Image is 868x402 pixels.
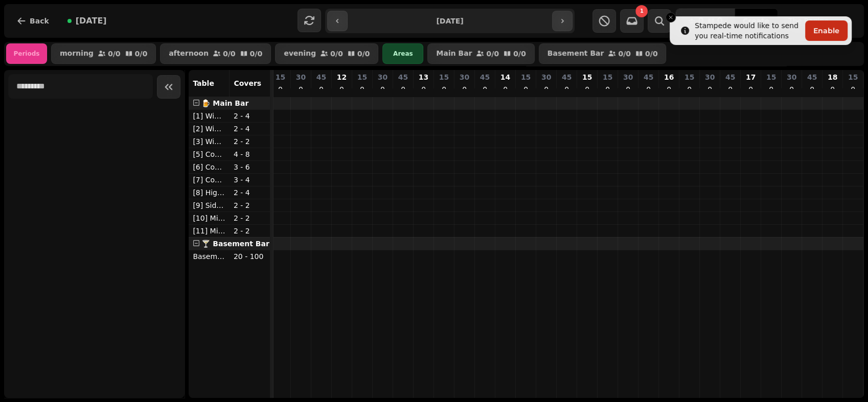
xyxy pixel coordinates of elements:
p: 0 [419,84,427,94]
p: 0 [583,84,591,94]
button: Enable [805,20,848,41]
p: [11] Middle perch Left [193,226,225,236]
span: Back [30,17,49,25]
p: 3 - 6 [234,162,266,172]
p: 0 [562,84,570,94]
p: 45 [807,72,817,82]
p: 0 [644,84,652,94]
p: 45 [725,72,735,82]
p: 0 / 0 [486,50,499,57]
p: 45 [562,72,572,82]
p: 15 [766,72,776,82]
p: 13 [419,72,428,82]
button: Close toast [666,12,676,22]
p: 0 [440,84,448,94]
p: 12 [337,72,347,82]
span: 🍸 Basement Bar [201,240,269,248]
p: Main Bar [436,50,472,58]
p: 0 [276,84,284,94]
p: 0 [481,84,489,94]
button: Back [8,9,57,33]
p: 0 [808,84,816,94]
p: 0 [399,84,407,94]
p: 45 [398,72,408,82]
p: 45 [480,72,490,82]
p: 30 [787,72,796,82]
p: 45 [316,72,326,82]
p: 45 [644,72,653,82]
p: 0 / 0 [330,50,343,57]
span: 🍺 Main Bar [201,99,248,107]
p: Basement Bar [547,50,604,58]
p: 20 - 100 [234,251,266,262]
p: 15 [521,72,531,82]
p: [5] Couch Left [193,149,225,159]
p: [2] Window Seat 2 [193,124,225,134]
p: [8] High Top Right [193,187,225,198]
p: 30 [623,72,633,82]
p: 15 [439,72,449,82]
p: 15 [603,72,612,82]
button: morning0/00/0 [51,43,156,64]
p: 0 [603,84,611,94]
p: 0 [542,84,550,94]
p: 0 [624,84,632,94]
p: 15 [357,72,367,82]
p: 0 [317,84,325,94]
p: 0 / 0 [645,50,658,57]
p: 2 - 2 [234,200,266,210]
p: 17 [746,72,756,82]
p: 2 - 4 [234,111,266,121]
p: 15 [276,72,285,82]
p: 0 / 0 [357,50,370,57]
p: 0 / 0 [108,50,121,57]
span: Covers [234,79,261,87]
p: 30 [541,72,551,82]
p: 4 - 8 [234,149,266,159]
p: morning [60,50,94,58]
button: afternoon0/00/0 [160,43,271,64]
button: Basement Bar0/00/0 [539,43,667,64]
p: 2 - 4 [234,124,266,134]
span: 1 [640,9,644,14]
p: 0 [685,84,693,94]
p: 0 / 0 [135,50,148,57]
p: 0 [726,84,734,94]
p: 14 [500,72,510,82]
p: 0 [767,84,775,94]
p: 0 [460,84,468,94]
p: 0 [337,84,346,94]
div: Periods [6,43,47,64]
p: 30 [296,72,306,82]
p: 30 [460,72,469,82]
p: 0 [828,84,836,94]
p: [6] Couch Middle [193,162,225,172]
p: 0 [665,84,673,94]
div: Areas [382,43,423,64]
p: [1] Window Seat 1 [193,111,225,121]
p: 2 - 2 [234,213,266,223]
p: 0 [358,84,366,94]
span: Table [193,79,214,87]
p: evening [284,50,316,58]
p: 30 [378,72,387,82]
button: Main Bar0/00/0 [427,43,534,64]
p: 16 [664,72,674,82]
p: 3 - 4 [234,175,266,185]
p: 0 / 0 [618,50,631,57]
p: 0 [296,84,305,94]
p: [10] Middle perch Right [193,213,225,223]
p: [3] Windows seat 3 [193,136,225,147]
p: 0 [521,84,530,94]
p: [9] Side Wall [193,200,225,210]
p: 0 / 0 [250,50,263,57]
div: Stampede would like to send you real-time notifications [695,20,801,41]
span: [DATE] [76,17,107,25]
p: 0 [849,84,857,94]
p: 0 [705,84,714,94]
p: 0 / 0 [513,50,526,57]
p: 15 [582,72,592,82]
p: 30 [705,72,715,82]
button: [DATE] [59,9,115,33]
p: 15 [848,72,858,82]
